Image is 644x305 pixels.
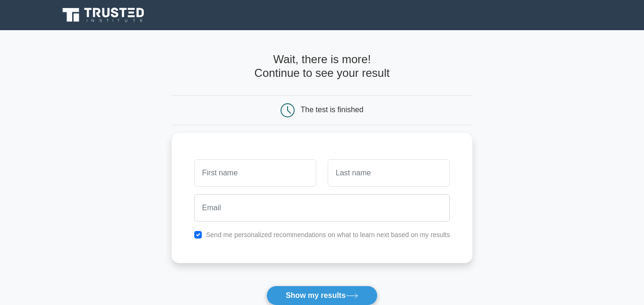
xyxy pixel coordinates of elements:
[206,231,450,239] label: Send me personalized recommendations on what to learn next based on my results
[194,159,316,187] input: First name
[301,106,363,114] div: The test is finished
[194,194,450,222] input: Email
[328,159,450,187] input: Last name
[172,53,473,80] h4: Wait, there is more! Continue to see your result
